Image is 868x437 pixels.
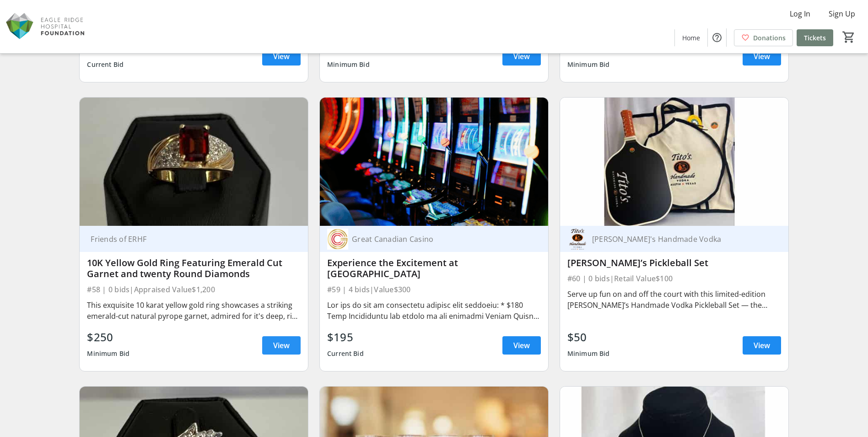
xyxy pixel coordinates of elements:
div: $195 [327,329,364,345]
a: Home [675,29,707,46]
div: Great Canadian Casino [348,235,530,244]
img: 10K Yellow Gold Ring Featuring Emerald Cut Garnet and twenty Round Diamonds [80,98,308,226]
div: Lor ips do sit am consectetu adipisc elit seddoeiu: * $180 Temp Incididuntu lab etdolo ma ali eni... [327,300,541,322]
div: Friends of ERHF [87,235,290,244]
a: View [502,47,541,66]
span: View [754,51,770,62]
button: Cart [841,29,857,45]
span: View [754,340,770,351]
a: View [262,336,301,355]
div: Serve up fun on and off the court with this limited-edition [PERSON_NAME]’s Handmade Vodka Pickle... [567,289,781,311]
img: Tito’s Pickleball Set [560,98,788,226]
span: Log In [790,8,810,19]
span: Tickets [804,33,826,43]
div: #58 | 0 bids | Appraised Value $1,200 [87,283,301,296]
button: Sign Up [821,6,863,21]
span: View [273,51,290,62]
a: Donations [734,29,793,46]
div: Minimum Bid [567,345,610,362]
button: Help [708,28,726,47]
a: View [262,47,301,66]
a: View [502,336,541,355]
div: Minimum Bid [87,345,129,362]
img: Great Canadian Casino [327,229,348,250]
img: Experience the Excitement at Great Canadian Casino [320,98,548,226]
div: Experience the Excitement at [GEOGRAPHIC_DATA] [327,257,541,279]
span: View [273,340,290,351]
div: Current Bid [87,56,124,73]
span: Sign Up [829,8,855,19]
div: #60 | 0 bids | Retail Value $100 [567,272,781,285]
span: Home [682,33,700,43]
a: View [743,47,781,66]
span: View [513,340,530,351]
div: $250 [87,329,129,345]
div: This exquisite 10 karat yellow gold ring showcases a striking emerald-cut natural pyrope garnet, ... [87,300,301,322]
div: Current Bid [327,345,364,362]
img: Tito's Handmade Vodka [567,229,588,250]
a: View [743,336,781,355]
div: [PERSON_NAME]’s Pickleball Set [567,257,781,268]
span: Donations [753,33,786,43]
div: $50 [567,329,610,345]
span: View [513,51,530,62]
div: [PERSON_NAME]'s Handmade Vodka [588,235,770,244]
button: Log In [782,6,818,21]
div: #59 | 4 bids | Value $300 [327,283,541,296]
div: Minimum Bid [327,56,370,73]
img: Eagle Ridge Hospital Foundation's Logo [5,4,87,49]
div: 10K Yellow Gold Ring Featuring Emerald Cut Garnet and twenty Round Diamonds [87,257,301,279]
a: Tickets [797,29,833,46]
div: Minimum Bid [567,56,610,73]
